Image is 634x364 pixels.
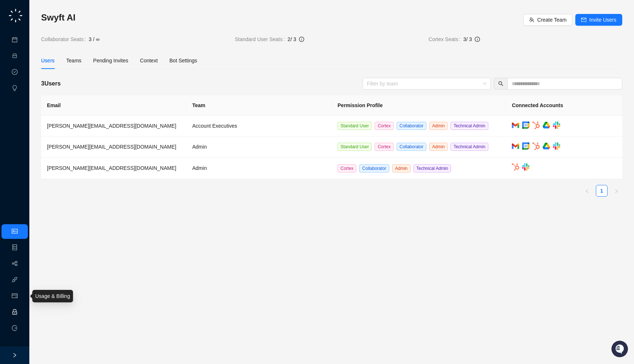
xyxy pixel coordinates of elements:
[512,143,519,149] img: gmail-BGivzU6t.png
[512,123,519,128] img: gmail-BGivzU6t.png
[543,143,550,149] img: google-drive-B8kBQk6e.png
[506,95,622,116] th: Connected Accounts
[338,122,372,130] span: Standard User
[52,120,89,126] a: Powered byPylon
[41,95,186,116] th: Email
[498,81,503,86] span: search
[581,185,593,197] li: Previous Page
[475,37,480,42] span: info-circle
[4,100,30,113] a: 📚Docs
[7,29,134,41] p: Welcome 👋
[532,142,540,150] img: hubspot-DkpyWjJb.png
[359,164,389,172] span: Collaborator
[235,35,288,43] span: Standard User Seats
[15,103,27,110] span: Docs
[451,122,488,130] span: Technical Admin
[596,185,608,197] li: 1
[463,36,472,42] span: 3 / 3
[429,35,463,43] span: Cortex Seats
[66,57,81,65] div: Teams
[7,7,22,22] img: Swyft AI
[413,164,451,172] span: Technical Admin
[429,122,448,130] span: Admin
[47,165,176,171] span: [PERSON_NAME][EMAIL_ADDRESS][DOMAIN_NAME]
[12,353,17,358] span: right
[41,79,61,88] h5: 3 Users
[338,164,356,172] span: Cortex
[332,95,506,116] th: Permission Profile
[553,142,560,150] img: slack-Cn3INd-T.png
[12,325,18,331] span: logout
[299,37,304,42] span: info-circle
[338,143,372,151] span: Standard User
[451,143,488,151] span: Technical Admin
[512,163,519,171] img: hubspot-DkpyWjJb.png
[25,74,93,80] div: We're available if you need us!
[585,189,589,193] span: left
[186,157,332,179] td: Admin
[47,123,176,129] span: [PERSON_NAME][EMAIL_ADDRESS][DOMAIN_NAME]
[7,66,21,80] img: 5124521997842_fc6d7dfcefe973c2e489_88.png
[47,144,176,150] span: [PERSON_NAME][EMAIL_ADDRESS][DOMAIN_NAME]
[170,57,197,65] div: Bot Settings
[288,36,296,42] span: 2 / 3
[73,121,89,126] span: Pylon
[589,16,616,24] span: Invite Users
[41,12,523,23] h3: Swyft AI
[140,57,158,65] div: Context
[7,103,13,109] div: 📚
[7,7,24,24] img: logo-small-C4UdH2pc.png
[33,103,39,109] div: 📶
[581,185,593,197] button: left
[30,100,59,113] a: 📶Status
[397,143,426,151] span: Collaborator
[614,189,619,193] span: right
[522,163,529,171] img: slack-Cn3INd-T.png
[186,136,332,157] td: Admin
[611,185,622,197] li: Next Page
[575,14,622,26] button: Invite Users
[41,57,55,65] div: Users
[186,95,332,116] th: Team
[611,340,630,360] iframe: Open customer support
[596,185,607,196] a: 1
[581,17,586,22] span: mail
[41,35,89,43] span: Collaborator Seats
[537,16,566,24] span: Create Team
[392,164,411,172] span: Admin
[397,122,426,130] span: Collaborator
[375,143,393,151] span: Cortex
[89,35,99,43] span: 3 / ∞
[93,58,128,63] span: Pending Invites
[125,69,134,77] button: Start new chat
[611,185,622,197] button: right
[523,14,572,26] button: Create Team
[429,143,448,151] span: Admin
[522,142,529,150] img: google-calendar-CQ10Lu9x.png
[532,121,540,129] img: hubspot-DkpyWjJb.png
[522,121,529,129] img: google-calendar-CQ10Lu9x.png
[7,41,134,53] h2: How can we help?
[25,66,120,74] div: Start new chat
[543,122,550,128] img: google-drive-B8kBQk6e.png
[553,121,560,129] img: slack-Cn3INd-T.png
[375,122,393,130] span: Cortex
[529,17,534,22] span: team
[40,103,57,110] span: Status
[186,116,332,136] td: Account Executives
